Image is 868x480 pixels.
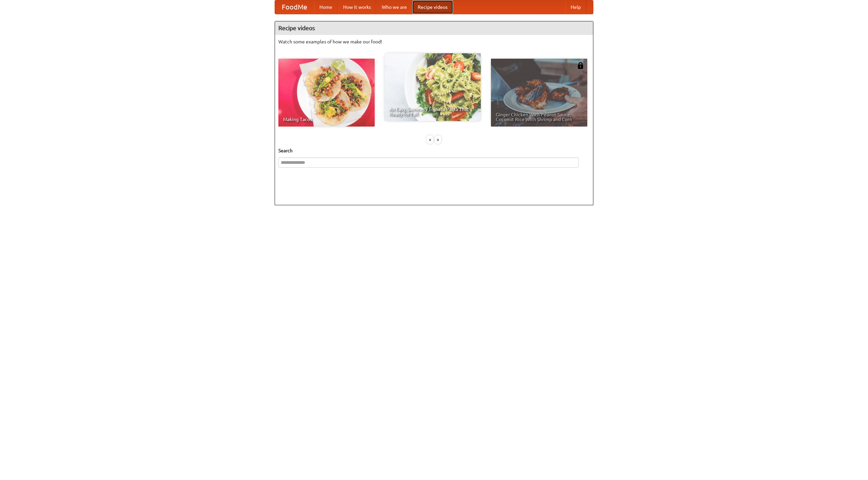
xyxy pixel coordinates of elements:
p: Watch some examples of how we make our food! [278,38,590,45]
img: 483408.png [577,62,584,69]
div: » [435,135,441,144]
a: An Easy, Summery Tomato Pasta That's Ready for Fall [384,53,481,121]
span: An Easy, Summery Tomato Pasta That's Ready for Fall [389,107,476,116]
h5: Search [278,147,590,154]
a: Help [565,0,586,14]
a: Recipe videos [412,0,453,14]
div: « [427,135,433,144]
a: Making Tacos [278,59,375,127]
span: Making Tacos [283,117,370,122]
a: Home [314,0,338,14]
a: FoodMe [275,0,314,14]
h4: Recipe videos [275,21,593,35]
a: Who we are [376,0,412,14]
a: How it works [338,0,376,14]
